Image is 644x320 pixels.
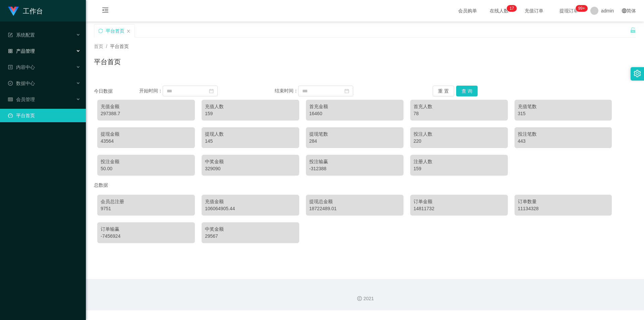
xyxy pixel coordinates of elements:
span: 系统配置 [8,32,35,38]
h1: 工作台 [23,0,43,22]
div: 提现人数 [205,131,296,138]
div: 220 [414,138,504,145]
span: 提现订单 [556,8,582,13]
div: 443 [518,138,609,145]
i: 图标: profile [8,65,13,70]
div: 今日数据 [94,88,139,95]
i: 图标: sync [98,29,103,33]
div: 29567 [205,233,296,240]
span: 产品管理 [8,48,35,54]
div: 充值金额 [205,198,296,205]
div: 订单金额 [414,198,504,205]
div: 284 [309,138,400,145]
i: 图标: copyright [357,296,362,301]
i: 图标: global [622,8,627,13]
div: 提现笔数 [309,131,400,138]
i: 图标: setting [634,70,641,77]
div: 14811732 [414,205,504,212]
div: 2021 [91,295,639,302]
img: logo.9652507e.png [8,7,19,16]
button: 重 置 [433,86,454,96]
div: 106064905.44 [205,205,296,212]
span: 平台首页 [110,44,129,49]
div: 159 [205,110,296,117]
span: 在线人数 [486,8,512,13]
span: 开始时间： [139,88,163,93]
sup: 17 [507,5,517,12]
div: 中奖金额 [205,226,296,233]
div: 注册人数 [414,158,504,165]
span: 首页 [94,44,103,49]
div: 首充人数 [414,103,504,110]
span: / [106,44,107,49]
div: 会员总注册 [101,198,192,205]
span: 会员管理 [8,97,35,102]
div: 11134328 [518,205,609,212]
a: 图标: dashboard平台首页 [8,109,80,122]
sup: 980 [576,5,588,12]
div: 9751 [101,205,192,212]
span: 内容中心 [8,64,35,70]
div: 329090 [205,165,296,172]
div: 投注输赢 [309,158,400,165]
button: 查 询 [456,86,478,96]
i: 图标: check-circle-o [8,81,13,86]
i: 图标: calendar [344,89,349,93]
div: 18722489.01 [309,205,400,212]
div: 中奖金额 [205,158,296,165]
div: 订单输赢 [101,226,192,233]
div: 投注金额 [101,158,192,165]
div: 16460 [309,110,400,117]
div: 提现金额 [101,131,192,138]
div: -7456924 [101,233,192,240]
i: 图标: appstore-o [8,49,13,53]
div: 提现总金额 [309,198,400,205]
i: 图标: unlock [630,27,636,33]
div: 投注笔数 [518,131,609,138]
div: 43564 [101,138,192,145]
div: 订单数量 [518,198,609,205]
div: 78 [414,110,504,117]
div: 首充金额 [309,103,400,110]
div: 50.00 [101,165,192,172]
i: 图标: menu-fold [94,0,117,22]
div: 充值笔数 [518,103,609,110]
div: 总数据 [94,179,636,191]
p: 7 [512,5,514,12]
div: 投注人数 [414,131,504,138]
span: 充值订单 [521,8,547,13]
i: 图标: close [126,29,130,33]
span: 数据中心 [8,81,35,86]
i: 图标: form [8,33,13,37]
div: 315 [518,110,609,117]
a: 工作台 [8,8,43,13]
p: 1 [509,5,512,12]
div: 297388.7 [101,110,192,117]
div: 159 [414,165,504,172]
span: 结束时间： [275,88,298,93]
i: 图标: table [8,97,13,102]
h1: 平台首页 [94,57,121,67]
div: 145 [205,138,296,145]
div: 平台首页 [106,25,124,37]
div: 充值人数 [205,103,296,110]
div: 充值金额 [101,103,192,110]
div: -312388 [309,165,400,172]
i: 图标: calendar [209,89,214,93]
